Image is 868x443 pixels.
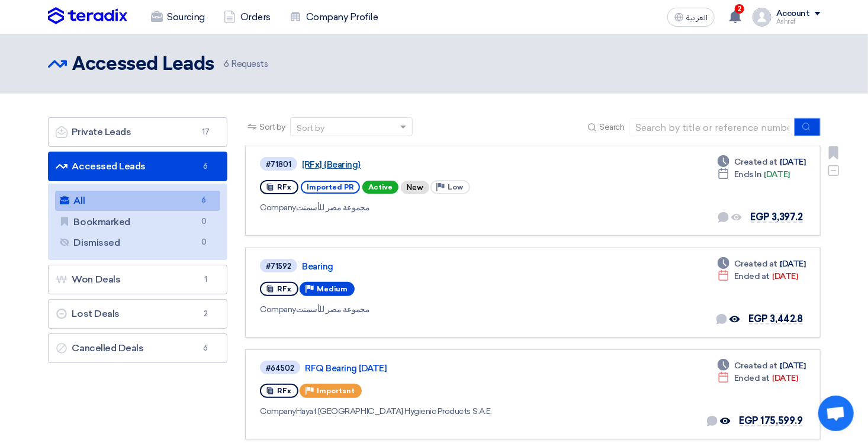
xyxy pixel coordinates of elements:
a: Accessed Leads6 [48,152,228,181]
a: Dismissed [55,233,221,253]
span: 17 [198,126,213,138]
span: Company [260,406,296,416]
span: 6 [198,342,213,354]
a: All [55,191,221,211]
span: EGP 3,397.2 [751,211,803,223]
span: 6 [198,160,213,172]
div: Sort by [297,122,324,134]
a: Cancelled Deals6 [48,333,228,363]
img: Teradix logo [48,7,127,25]
span: العربية [686,14,708,22]
span: Created at [734,359,777,372]
div: New [401,181,429,194]
a: Company Profile [280,4,388,30]
span: RFx [277,183,291,191]
span: 6 [197,194,211,207]
div: Account [776,9,810,19]
a: Won Deals1 [48,265,228,294]
span: Ended at [734,372,770,384]
span: 0 [197,216,211,228]
span: EGP 175,599.9 [740,415,803,426]
div: #64502 [266,364,294,372]
span: Medium [317,285,348,293]
div: Open chat [818,396,854,431]
a: Sourcing [142,4,214,30]
div: #71801 [266,160,291,168]
span: Sort by [259,121,285,133]
span: Created at [734,156,777,168]
span: RFx [277,387,291,395]
span: EGP 3,442.8 [749,313,803,325]
button: العربية [667,8,715,27]
a: Bearing [302,261,598,272]
a: Private Leads17 [48,117,228,147]
span: Created at [734,258,777,270]
span: Company [260,203,296,213]
div: [DATE] [718,258,805,270]
a: RFQ Bearing [DATE] [305,363,601,374]
span: 2 [198,308,213,320]
input: Search by title or reference number [629,118,795,136]
span: Ends In [734,168,762,181]
div: [DATE] [718,270,798,283]
h2: Accessed Leads [73,53,214,76]
div: مجموعة مصر للأسمنت [260,303,600,316]
span: 0 [197,236,211,249]
span: 2 [735,4,744,14]
span: Important [317,387,355,395]
span: Low [448,183,463,191]
div: #71592 [266,262,291,270]
img: profile_test.png [753,8,771,27]
span: Company [260,304,296,314]
div: [DATE] [718,372,798,384]
div: [DATE] [718,359,805,372]
div: [DATE] [718,168,790,181]
div: مجموعة مصر للأسمنت [260,201,600,214]
span: 1 [198,274,213,285]
div: [DATE] [718,156,805,168]
span: Imported PR [301,181,360,194]
span: Requests [224,57,268,71]
span: Search [599,121,624,133]
a: Orders [214,4,280,30]
span: Active [362,181,398,194]
span: Ended at [734,270,770,283]
div: Ashraf [776,18,821,25]
a: Lost Deals2 [48,299,228,329]
a: Bookmarked [55,212,221,232]
span: 6 [224,59,229,69]
span: RFx [277,285,291,293]
a: [RFx] {Bearing} [302,159,598,170]
div: Hayat [GEOGRAPHIC_DATA] Hygienic Products S.A.E. [260,405,603,418]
